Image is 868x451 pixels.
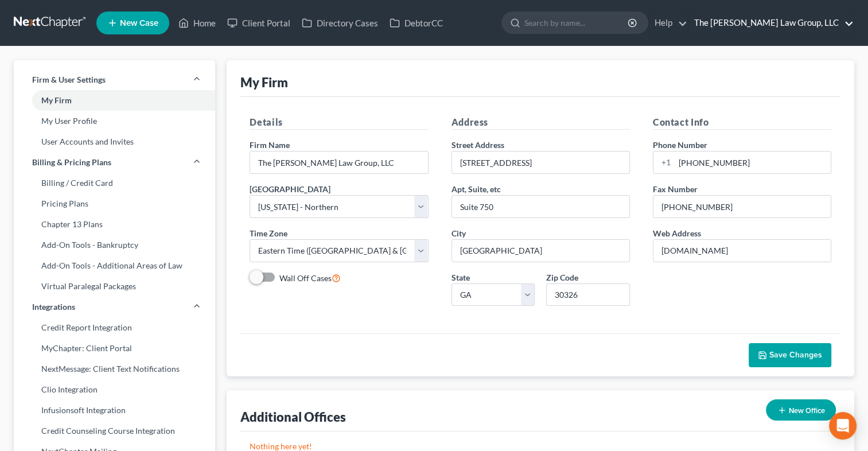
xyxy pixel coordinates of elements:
[688,13,854,33] a: The [PERSON_NAME] Law Group, LLC
[653,183,698,195] label: Fax Number
[14,90,215,111] a: My Firm
[296,13,384,33] a: Directory Cases
[14,214,215,235] a: Chapter 13 Plans
[14,111,215,131] a: My User Profile
[120,19,158,28] span: New Case
[32,301,75,313] span: Integrations
[653,115,831,130] h5: Contact Info
[14,235,215,255] a: Add-On Tools - Bankruptcy
[384,13,449,33] a: DebtorCC
[653,139,707,151] label: Phone Number
[769,350,822,360] span: Save Changes
[250,183,330,195] label: [GEOGRAPHIC_DATA]
[14,379,215,400] a: Clio Integration
[452,151,629,173] input: Enter address...
[14,338,215,359] a: MyChapter: Client Portal
[749,343,831,367] button: Save Changes
[14,359,215,379] a: NextMessage: Client Text Notifications
[653,196,831,217] input: Enter fax...
[250,115,428,130] h5: Details
[524,12,629,33] input: Search by name...
[452,196,629,217] input: (optional)
[451,271,470,283] label: State
[546,271,578,283] label: Zip Code
[173,13,221,33] a: Home
[14,255,215,276] a: Add-On Tools - Additional Areas of Law
[250,151,427,173] input: Enter name...
[14,276,215,297] a: Virtual Paralegal Packages
[653,151,675,173] div: +1
[766,399,836,421] button: New Office
[675,151,831,173] input: Enter phone...
[250,140,290,150] span: Firm Name
[546,283,630,306] input: XXXXX
[32,74,106,85] span: Firm & User Settings
[279,273,332,283] span: Wall Off Cases
[240,409,346,425] div: Additional Offices
[829,412,857,440] div: Open Intercom Messenger
[653,240,831,262] input: Enter web address....
[14,400,215,421] a: Infusionsoft Integration
[32,157,111,168] span: Billing & Pricing Plans
[14,193,215,214] a: Pricing Plans
[653,227,701,239] label: Web Address
[451,115,630,130] h5: Address
[14,421,215,441] a: Credit Counseling Course Integration
[240,74,288,91] div: My Firm
[649,13,687,33] a: Help
[14,317,215,338] a: Credit Report Integration
[250,227,287,239] label: Time Zone
[451,227,466,239] label: City
[451,139,504,151] label: Street Address
[14,152,215,173] a: Billing & Pricing Plans
[14,297,215,317] a: Integrations
[451,183,501,195] label: Apt, Suite, etc
[221,13,296,33] a: Client Portal
[14,131,215,152] a: User Accounts and Invites
[14,173,215,193] a: Billing / Credit Card
[14,69,215,90] a: Firm & User Settings
[452,240,629,262] input: Enter city...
